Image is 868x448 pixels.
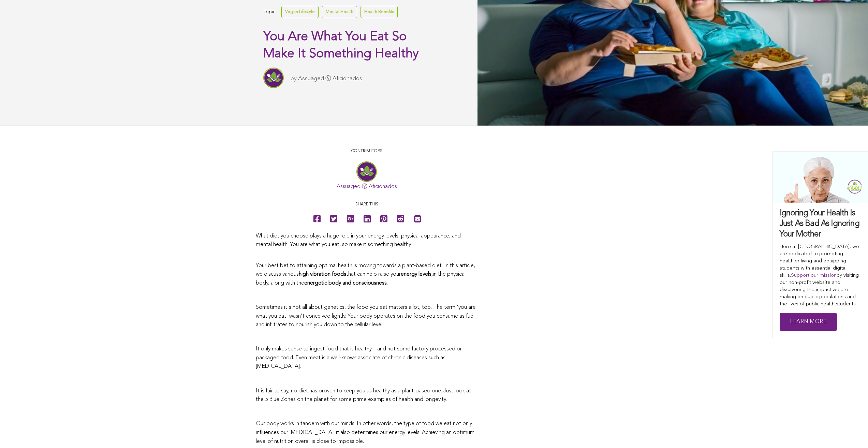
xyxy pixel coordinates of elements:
span: Topic: [263,8,276,17]
p: What diet you choose plays a huge role in your energy levels, physical appearance, and mental hea... [256,232,477,249]
a: Assuaged Ⓥ Aficionados [298,76,362,82]
a: Mental Health [322,6,357,18]
a: Assuaged Ⓥ Aficionados [337,184,397,189]
p: Share this [256,201,477,208]
a: Learn More [780,313,837,331]
p: Your best bet to attaining optimal health is moving towards a plant-based diet. In this article, ... [256,253,477,288]
span: You Are What You Eat So Make It Something Healthy [263,30,419,60]
a: Health Benefits [361,6,398,18]
span: by [291,76,297,82]
strong: energy levels, [401,272,433,277]
iframe: Chat Widget [834,415,868,448]
a: Vegan Lifestyle [281,6,319,18]
strong: high vibration foods [299,272,346,277]
span: It is fair to say, no diet has proven to keep you as healthy as a plant-based one. Just look at t... [256,388,471,403]
p: CONTRIBUTORS [256,148,477,155]
span: Sometimes it's not all about genetics, the food you eat matters a lot, too. The term 'you are wha... [256,305,476,328]
strong: energetic body and consciousness [304,280,387,286]
span: It only makes sense to ingest food that is healthy—and not some factory processed or packaged foo... [256,346,462,369]
img: Assuaged Ⓥ Aficionados [263,68,284,88]
span: Our body works in tandem with our minds. In other words, the type of food we eat not only influen... [256,421,474,444]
